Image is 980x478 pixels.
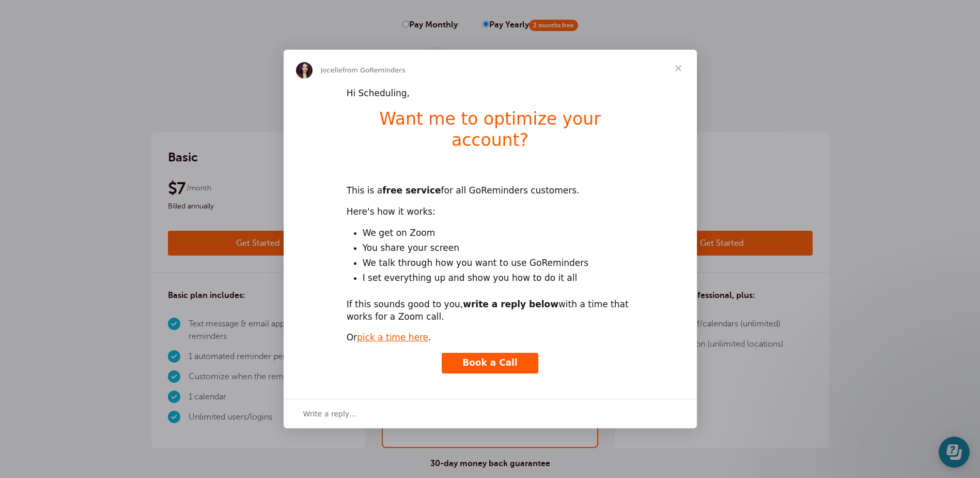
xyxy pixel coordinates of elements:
div: Or . [347,332,634,344]
b: free service [382,185,441,196]
img: Profile image for Jocelle [296,62,313,79]
span: Jocelle [321,66,343,74]
li: I set everything up and show you how to do it all [363,272,634,285]
span: Book a Call [462,357,518,368]
li: We talk through how you want to use GoReminders [363,257,634,270]
div: Open conversation and reply [284,399,697,428]
div: This is a for all GoReminders customers. [347,173,634,198]
div: If this sounds good to you, with a time that works for a Zoom call. [347,298,634,323]
b: write a reply below [463,299,558,309]
a: Book a Call [442,353,538,374]
h1: Want me to optimize your account? [347,109,634,157]
li: We get on Zoom [363,227,634,240]
a: pick a time here [357,332,428,342]
div: Hi Scheduling, [347,87,634,100]
span: Close [660,50,697,87]
span: from GoReminders [343,66,406,74]
div: Here's how it works: [347,206,634,218]
li: You share your screen [363,242,634,255]
span: Write a reply… [303,407,357,421]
